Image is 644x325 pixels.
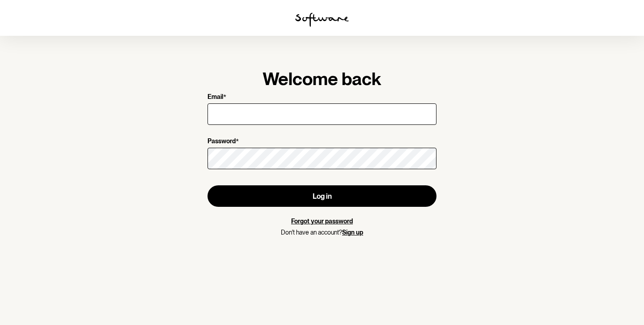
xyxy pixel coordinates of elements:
[295,13,349,27] img: software logo
[208,229,436,236] p: Don't have an account?
[291,218,353,225] a: Forgot your password
[342,229,363,236] a: Sign up
[208,68,436,90] h1: Welcome back
[208,93,223,102] p: Email
[208,185,436,207] button: Log in
[208,137,236,146] p: Password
